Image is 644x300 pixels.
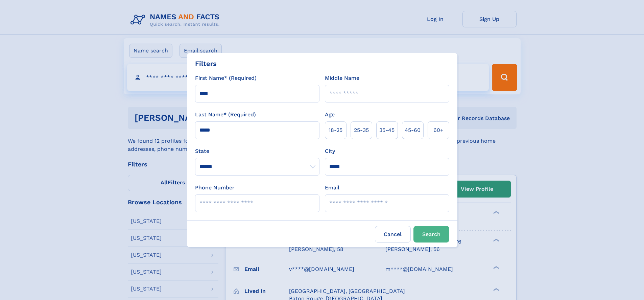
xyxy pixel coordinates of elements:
label: Phone Number [195,184,235,192]
span: 45‑60 [405,126,421,134]
span: 25‑35 [354,126,369,134]
span: 18‑25 [329,126,342,134]
label: Cancel [375,226,411,243]
div: Filters [195,59,217,69]
label: State [195,147,319,155]
label: Age [325,111,335,119]
label: First Name* (Required) [195,74,257,82]
label: City [325,147,335,155]
label: Middle Name [325,74,359,82]
label: Last Name* (Required) [195,111,256,119]
span: 35‑45 [379,126,395,134]
span: 60+ [433,126,444,134]
button: Search [413,226,449,243]
label: Email [325,184,339,192]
